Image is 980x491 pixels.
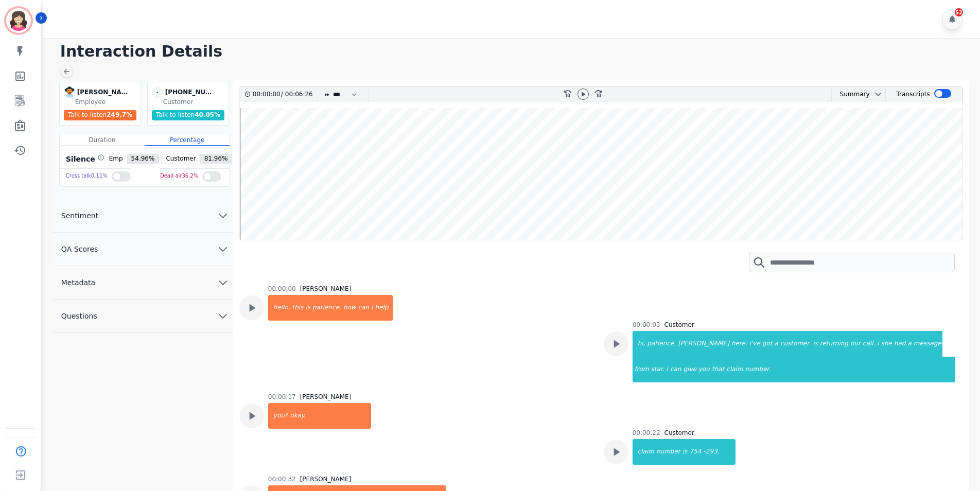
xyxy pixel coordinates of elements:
div: 00:00:00 [268,285,296,293]
div: Talk to listen [64,110,137,120]
div: 52 [955,8,963,16]
div: is [681,439,689,465]
div: [PERSON_NAME] [300,393,352,401]
div: i [370,295,374,321]
div: Customer [664,429,694,437]
div: 00:00:22 [633,429,660,437]
svg: chevron down [217,243,229,255]
div: [PERSON_NAME] [77,86,129,98]
div: can [669,357,682,382]
div: / [253,87,316,102]
div: Silence [64,154,104,164]
span: - [152,86,163,98]
button: Metadata chevron down [53,266,233,300]
div: i [666,357,669,382]
button: Sentiment chevron down [53,199,233,233]
div: 00:00:32 [268,475,296,483]
div: Employee [75,98,138,106]
button: QA Scores chevron down [53,233,233,266]
div: hello, [269,295,291,321]
div: 00:06:26 [283,87,311,102]
div: claim [634,439,655,465]
div: Customer [163,98,226,106]
div: patience, [311,295,342,321]
div: you? [269,403,289,429]
span: Customer [162,154,200,164]
div: i [876,331,880,357]
svg: chevron down [874,90,882,98]
button: Questions chevron down [53,300,233,333]
div: [PERSON_NAME] [300,475,352,483]
div: got [761,331,774,357]
div: customer. [779,331,812,357]
span: 54.96 % [127,154,159,164]
div: 00:00:03 [633,321,660,329]
div: Talk to listen [152,110,225,120]
div: Cross talk 0.11 % [66,169,108,184]
div: okay. [289,403,371,429]
span: 81.96 % [200,154,232,164]
svg: chevron down [217,209,229,222]
div: here. [730,331,748,357]
div: Customer [664,321,694,329]
div: -293. [702,439,735,465]
div: give [682,357,697,382]
svg: chevron down [217,276,229,289]
button: chevron down [870,90,882,98]
div: had [893,331,907,357]
div: star. [650,357,666,382]
span: QA Scores [53,244,107,254]
span: Questions [53,311,106,321]
div: hi, [634,331,646,357]
div: returning [819,331,849,357]
div: can [357,295,371,321]
span: Emp [105,154,127,164]
div: patience. [646,331,677,357]
div: [PHONE_NUMBER] [165,86,217,98]
img: Bordered avatar [6,8,31,33]
div: our [849,331,862,357]
div: Percentage [145,134,230,146]
span: Metadata [53,277,103,288]
div: Dead air 36.2 % [160,169,198,184]
div: this [291,295,305,321]
div: from [634,357,650,382]
div: is [812,331,819,357]
div: number. [744,357,956,382]
div: is [305,295,312,321]
div: number [655,439,681,465]
div: 00:00:00 [253,87,281,102]
div: Summary [832,87,870,102]
div: how [342,295,357,321]
div: Duration [60,134,145,146]
div: i've [748,331,761,357]
div: that [711,357,725,382]
div: call. [862,331,876,357]
div: help [374,295,393,321]
span: 40.05 % [195,111,220,118]
div: [PERSON_NAME] [677,331,730,357]
div: you [697,357,711,382]
div: 00:00:17 [268,393,296,401]
div: [PERSON_NAME] [300,285,352,293]
div: a [774,331,779,357]
h1: Interaction Details [60,42,970,61]
div: claim [725,357,744,382]
svg: chevron down [217,310,229,322]
div: she [880,331,893,357]
div: message [913,331,942,357]
span: 249.7 % [107,111,132,118]
span: Sentiment [53,211,107,221]
div: Transcripts [896,87,930,102]
div: a [906,331,912,357]
div: 754 [688,439,702,465]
